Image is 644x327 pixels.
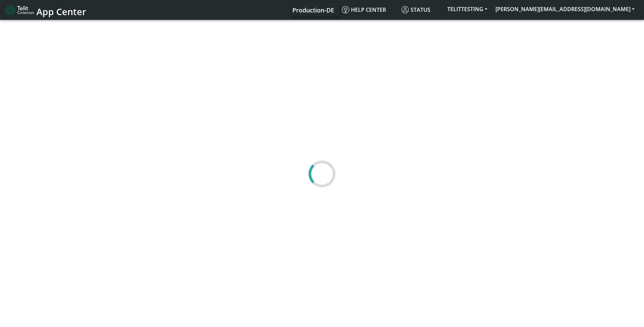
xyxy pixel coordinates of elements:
[339,3,399,16] a: Help center
[292,3,334,16] a: Your current platform instance
[5,5,34,15] img: logo-telit-cinterion-gw-new.png
[5,3,85,17] a: App Center
[36,5,86,18] span: App Center
[342,6,349,13] img: knowledge.svg
[399,3,443,16] a: Status
[491,3,639,15] button: [PERSON_NAME][EMAIL_ADDRESS][DOMAIN_NAME]
[401,6,409,13] img: status.svg
[342,6,386,13] span: Help center
[443,3,491,15] button: TELITTESTING
[401,6,430,13] span: Status
[292,6,334,14] span: Production-DE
